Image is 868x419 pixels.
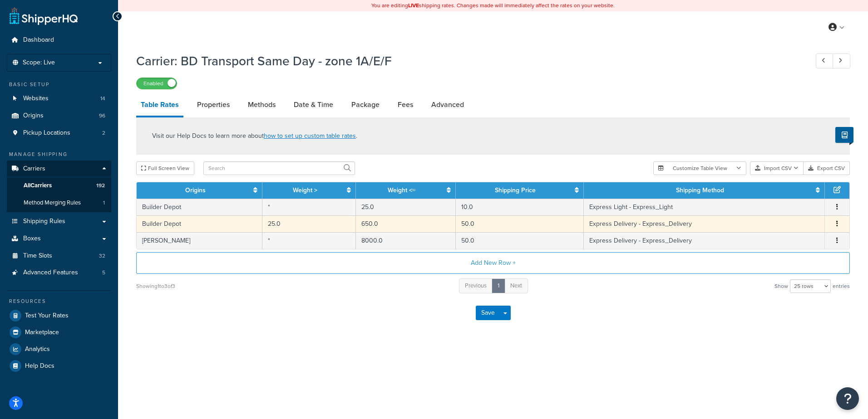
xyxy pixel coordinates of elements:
td: 50.0 [456,232,584,249]
a: Websites14 [7,90,111,107]
h1: Carrier: BD Transport Same Day - zone 1A/E/F [136,52,799,70]
button: Full Screen View [136,161,194,175]
td: Builder Depot [137,199,262,215]
a: 1 [492,278,505,293]
td: Express Delivery - Express_Delivery [584,232,825,249]
a: Methods [243,94,280,116]
li: Time Slots [7,248,111,264]
a: Shipping Method [676,185,724,195]
li: Carriers [7,161,111,212]
li: Websites [7,90,111,107]
span: Previous [465,281,487,290]
td: 10.0 [456,199,584,215]
span: Marketplace [25,329,59,336]
input: Search [203,161,355,175]
button: Save [476,306,500,320]
div: Basic Setup [7,81,111,88]
td: 650.0 [356,215,456,232]
td: 25.0 [356,199,456,215]
td: 50.0 [456,215,584,232]
button: Open Resource Center [836,387,859,410]
span: All Carriers [24,182,52,190]
a: Shipping Price [495,185,536,195]
span: 2 [102,129,105,137]
p: Visit our Help Docs to learn more about . [152,131,357,141]
a: Carriers [7,161,111,177]
button: Show Help Docs [835,127,853,143]
a: Weight <= [388,185,415,195]
td: Builder Depot [137,215,262,232]
span: Advanced Features [23,269,78,277]
a: Origins [185,185,206,195]
span: Shipping Rules [23,218,65,225]
a: Dashboard [7,32,111,49]
a: Pickup Locations2 [7,125,111,141]
li: Advanced Features [7,264,111,281]
a: Weight > [293,185,317,195]
li: Method Merging Rules [7,195,111,211]
div: Manage Shipping [7,151,111,158]
span: Method Merging Rules [24,199,81,207]
button: Customize Table View [653,161,746,175]
td: Express Light - Express_Light [584,199,825,215]
td: [PERSON_NAME] [137,232,262,249]
span: entries [833,280,850,292]
a: Properties [192,94,234,116]
span: 192 [96,182,105,190]
span: Boxes [23,235,41,243]
div: Showing 1 to 3 of 3 [136,280,175,292]
a: Method Merging Rules1 [7,195,111,211]
a: Previous Record [816,54,833,68]
span: Analytics [25,346,50,353]
button: Add New Row + [136,252,850,274]
a: Table Rates [136,94,183,117]
b: LIVE [408,1,419,10]
a: Fees [393,94,418,116]
span: 32 [99,252,105,260]
span: 5 [102,269,105,277]
span: Carriers [23,165,45,173]
a: Help Docs [7,358,111,374]
a: Package [347,94,384,116]
div: Resources [7,297,111,305]
td: 25.0 [262,215,355,232]
a: Shipping Rules [7,213,111,230]
span: Help Docs [25,362,54,370]
a: Test Your Rates [7,307,111,324]
span: Time Slots [23,252,52,260]
li: Pickup Locations [7,125,111,141]
a: AllCarriers192 [7,177,111,194]
a: Boxes [7,230,111,247]
span: Dashboard [23,36,54,44]
span: 96 [99,112,105,120]
span: Scope: Live [23,59,55,67]
a: Marketplace [7,324,111,341]
td: 8000.0 [356,232,456,249]
td: Express Delivery - Express_Delivery [584,215,825,232]
li: Origins [7,107,111,124]
span: Origins [23,112,44,120]
a: Next Record [833,54,850,68]
a: Date & Time [289,94,338,116]
a: Analytics [7,341,111,357]
a: Advanced [427,94,469,116]
span: Next [510,281,522,290]
button: Export CSV [804,161,850,175]
span: Show [774,280,788,292]
a: Advanced Features5 [7,264,111,281]
a: Previous [459,278,493,293]
span: Test Your Rates [25,312,69,320]
a: Time Slots32 [7,248,111,264]
span: 14 [100,95,105,102]
button: Import CSV [750,161,804,175]
a: how to set up custom table rates [264,131,356,141]
span: Websites [23,95,49,102]
span: Pickup Locations [23,129,70,137]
